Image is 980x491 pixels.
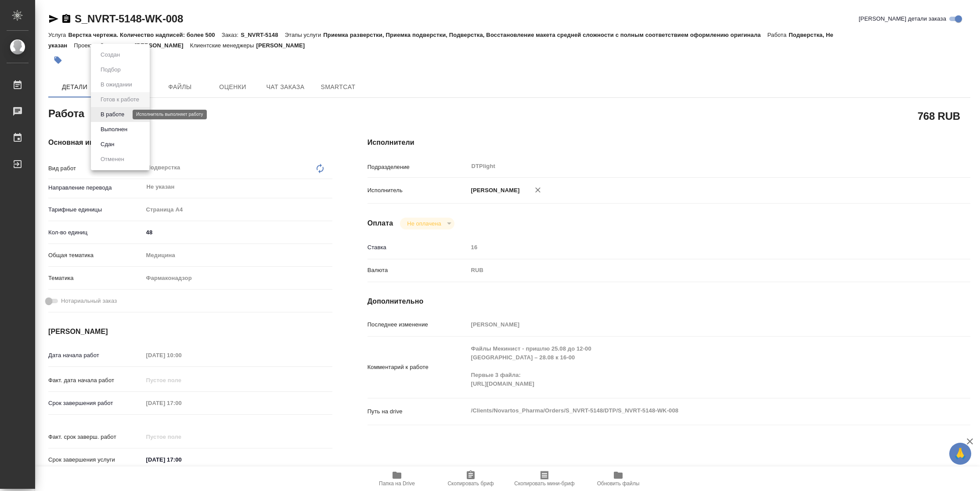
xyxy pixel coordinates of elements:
button: В ожидании [98,80,135,90]
button: Сдан [98,140,117,149]
button: Отменен [98,154,127,164]
button: В работе [98,110,127,119]
button: Готов к работе [98,95,142,104]
button: Выполнен [98,125,130,134]
button: Создан [98,50,122,60]
button: Подбор [98,65,123,75]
